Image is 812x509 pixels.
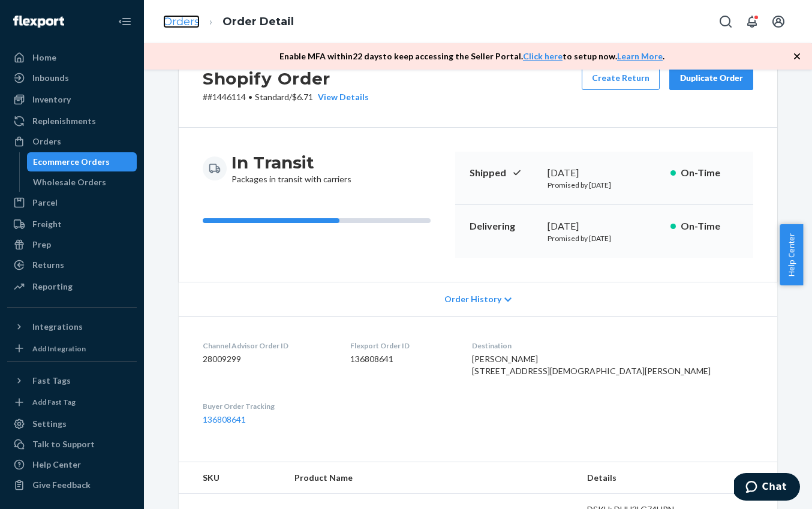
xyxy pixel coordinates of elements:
a: Parcel [7,193,137,212]
button: View Details [313,91,369,103]
dd: 136808641 [350,353,452,365]
button: Create Return [582,66,660,90]
a: Freight [7,215,137,234]
span: Standard [255,92,289,102]
span: [PERSON_NAME] [STREET_ADDRESS][DEMOGRAPHIC_DATA][PERSON_NAME] [472,354,711,376]
ol: breadcrumbs [154,4,303,40]
a: Add Integration [7,341,137,356]
div: Reporting [32,281,73,293]
div: Inbounds [32,72,69,84]
button: Duplicate Order [669,66,753,90]
div: Parcel [32,197,58,209]
p: # #1446114 / $6.71 [203,91,369,103]
dt: Channel Advisor Order ID [203,341,331,351]
div: Freight [32,218,62,230]
span: Order History [444,293,501,305]
button: Integrations [7,317,137,336]
a: Help Center [7,455,137,474]
dd: 28009299 [203,353,331,365]
div: Add Integration [32,344,86,354]
div: Integrations [32,321,83,333]
dt: Destination [472,341,753,351]
div: Returns [32,259,64,271]
a: Learn More [617,51,663,61]
p: Shipped [470,166,538,180]
div: Settings [32,418,67,430]
div: Give Feedback [32,479,91,491]
a: Home [7,48,137,67]
a: Settings [7,414,137,433]
dt: Flexport Order ID [350,341,452,351]
dt: Buyer Order Tracking [203,401,331,411]
button: Open account menu [766,10,790,34]
a: Replenishments [7,112,137,131]
div: Orders [32,135,61,147]
button: Help Center [780,224,803,285]
div: Home [32,52,56,64]
a: Order Detail [222,15,294,28]
h3: In Transit [231,152,351,173]
p: On-Time [681,166,739,180]
button: Open Search Box [714,10,738,34]
a: Orders [7,132,137,151]
iframe: Opens a widget where you can chat to one of our agents [734,473,800,503]
div: Duplicate Order [679,72,743,84]
div: Packages in transit with carriers [231,152,351,185]
a: Returns [7,255,137,275]
button: Give Feedback [7,475,137,495]
th: Details [578,462,709,494]
p: On-Time [681,219,739,233]
button: Close Navigation [113,10,137,34]
a: Reporting [7,277,137,296]
a: Orders [163,15,200,28]
p: Enable MFA within 22 days to keep accessing the Seller Portal. to setup now. . [279,50,664,62]
a: Inbounds [7,68,137,88]
a: Add Fast Tag [7,395,137,410]
p: Delivering [470,219,538,233]
div: Inventory [32,94,71,106]
a: 136808641 [203,414,246,424]
a: Inventory [7,90,137,109]
div: Ecommerce Orders [33,156,110,168]
img: Flexport logo [13,16,64,28]
a: Ecommerce Orders [27,152,137,171]
div: Talk to Support [32,438,95,450]
a: Prep [7,235,137,254]
p: Promised by [DATE] [548,180,661,190]
div: Wholesale Orders [33,176,106,188]
h2: Shopify Order [203,66,369,91]
button: Open notifications [740,10,764,34]
div: Prep [32,239,51,251]
th: Product Name [285,462,578,494]
a: Wholesale Orders [27,173,137,192]
th: SKU [179,462,285,494]
div: [DATE] [548,219,661,233]
div: [DATE] [548,166,661,180]
a: Click here [523,51,563,61]
th: Qty [709,462,777,494]
button: Fast Tags [7,371,137,390]
p: Promised by [DATE] [548,233,661,243]
div: Fast Tags [32,375,71,387]
span: • [248,92,252,102]
div: Add Fast Tag [32,397,76,407]
div: Replenishments [32,115,96,127]
button: Talk to Support [7,435,137,454]
div: Help Center [32,459,81,471]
